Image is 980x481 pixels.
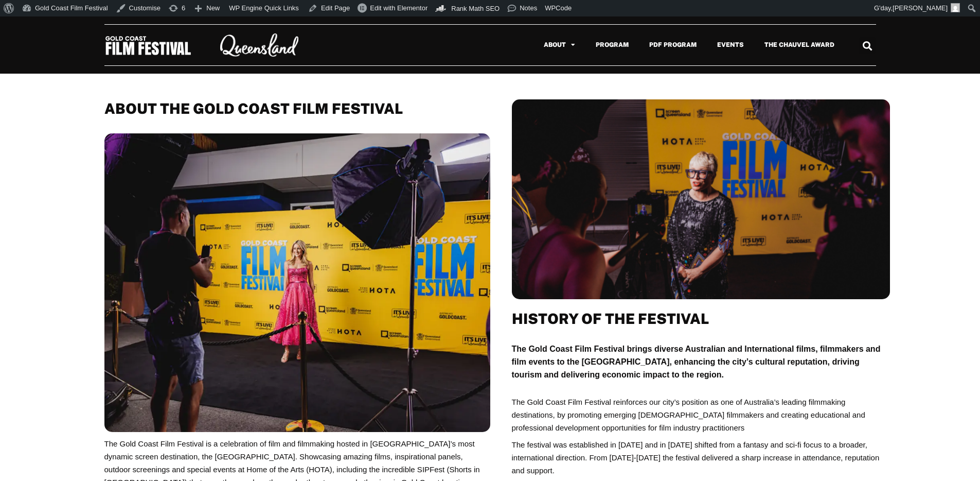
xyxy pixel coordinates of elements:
[512,310,890,328] h2: History of the Festival
[512,438,890,477] p: The festival was established in [DATE] and in [DATE] shifted from a fantasy and sci-fi focus to a...
[512,342,890,381] p: The Gold Coast Film Festival brings diverse Australian and International films, filmmakers and fi...
[639,33,707,57] a: PDF Program
[512,396,890,434] p: The Gold Coast Film Festival reinforces our city’s position as one of Australia’s leading filmmak...
[707,33,754,57] a: Events
[451,5,500,12] span: Rank Math SEO
[859,37,876,54] div: Search
[323,33,845,57] nav: Menu
[754,33,845,57] a: The Chauvel Award
[533,33,585,57] a: About
[370,4,427,12] span: Edit with Elementor
[104,99,490,118] h2: About THE GOLD COAST FILM FESTIVAL​
[585,33,639,57] a: Program
[893,4,948,12] span: [PERSON_NAME]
